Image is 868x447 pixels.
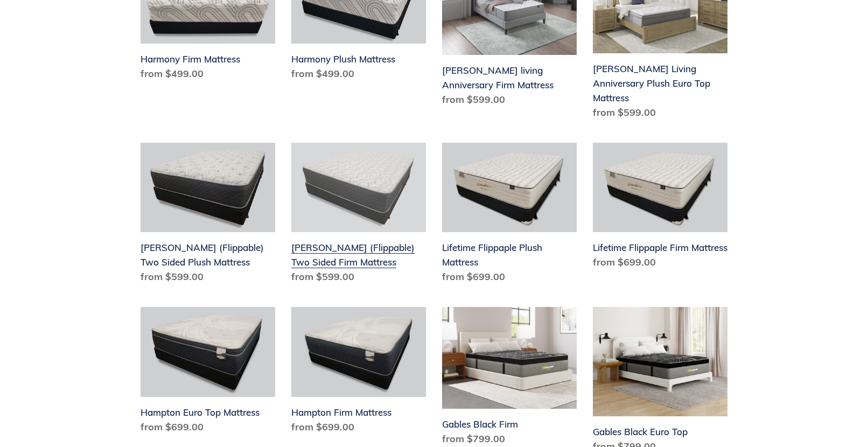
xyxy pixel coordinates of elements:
[141,143,275,289] a: Del Ray (Flippable) Two Sided Plush Mattress
[442,143,577,289] a: Lifetime Flippaple Plush Mattress
[141,307,275,438] a: Hampton Euro Top Mattress
[291,143,426,289] a: Del Ray (Flippable) Two Sided Firm Mattress
[593,143,727,274] a: Lifetime Flippaple Firm Mattress
[291,307,426,438] a: Hampton Firm Mattress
